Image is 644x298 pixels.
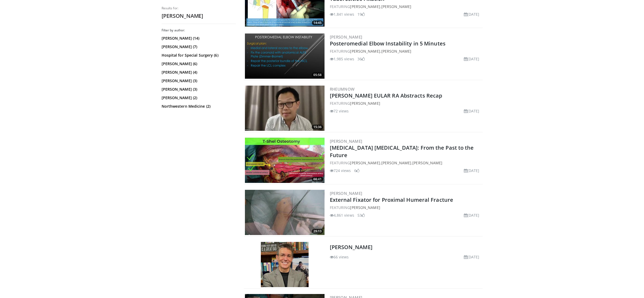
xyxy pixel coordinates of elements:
[350,4,380,9] a: [PERSON_NAME]
[330,144,474,159] a: [MEDICAL_DATA] [MEDICAL_DATA]: From the Past to the Future
[245,190,325,235] a: 29:13
[330,92,442,99] a: [PERSON_NAME] EULAR RA Abstracts Recap
[330,191,362,196] a: [PERSON_NAME]
[162,78,235,83] a: [PERSON_NAME] (3)
[330,4,482,9] div: FEATURING ,
[245,138,325,183] img: 3b470f6e-c959-41d2-8bbb-6df96dc69b24.300x170_q85_crop-smart_upscale.jpg
[261,242,309,287] img: Dr. David L. Katz
[330,212,354,218] li: 4,861 views
[330,48,482,54] div: FEATURING ,
[381,4,411,9] a: [PERSON_NAME]
[330,244,373,251] a: [PERSON_NAME]
[464,56,479,62] li: [DATE]
[330,160,482,166] div: FEATURING , ,
[312,229,323,234] span: 29:13
[357,11,365,17] li: 19
[330,138,362,144] a: [PERSON_NAME]
[464,254,479,260] li: [DATE]
[464,212,479,218] li: [DATE]
[464,108,479,114] li: [DATE]
[312,73,323,77] span: 05:58
[357,212,365,218] li: 53
[350,49,380,54] a: [PERSON_NAME]
[312,20,323,25] span: 14:45
[357,56,365,62] li: 36
[350,205,380,210] a: [PERSON_NAME]
[330,254,349,260] li: 66 views
[162,104,235,109] a: Northwestern Medicine (2)
[162,12,236,19] h2: [PERSON_NAME]
[330,108,349,114] li: 72 views
[162,95,235,100] a: [PERSON_NAME] (2)
[464,11,479,17] li: [DATE]
[330,168,351,173] li: 724 views
[245,86,325,131] img: ca728390-ce63-4ab5-a773-d6adf0932abf.300x170_q85_crop-smart_upscale.jpg
[330,205,482,210] div: FEATURING
[162,70,235,75] a: [PERSON_NAME] (4)
[162,44,235,49] a: [PERSON_NAME] (7)
[330,56,354,62] li: 1,985 views
[330,100,482,106] div: FEATURING
[381,49,411,54] a: [PERSON_NAME]
[245,33,325,79] img: 29147f9f-6e37-4d37-b2e6-addf6ef5f0e9.300x170_q85_crop-smart_upscale.jpg
[350,101,380,106] a: [PERSON_NAME]
[350,160,380,165] a: [PERSON_NAME]
[312,125,323,129] span: 15:36
[381,160,411,165] a: [PERSON_NAME]
[330,11,354,17] li: 1,841 views
[412,160,442,165] a: [PERSON_NAME]
[330,196,453,203] a: External Fixator for Proximal Humeral Fracture
[162,87,235,92] a: [PERSON_NAME] (3)
[245,138,325,183] a: 08:41
[162,36,235,41] a: [PERSON_NAME] (14)
[464,168,479,173] li: [DATE]
[312,177,323,182] span: 08:41
[330,34,362,40] a: [PERSON_NAME]
[162,28,236,32] h3: Filter by author:
[330,40,446,47] a: Posteromedial Elbow Instability in 5 Minutes
[354,168,360,173] li: 6
[245,86,325,131] a: 15:36
[330,86,355,92] a: RheumNow
[162,61,235,66] a: [PERSON_NAME] (6)
[162,53,235,58] a: Hospital for Special Surgery (6)
[245,33,325,79] a: 05:58
[245,190,325,235] img: ZLchN1uNxW69nWYX4xMDoxOjA4MTsiGN.300x170_q85_crop-smart_upscale.jpg
[162,6,236,10] p: Results for:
